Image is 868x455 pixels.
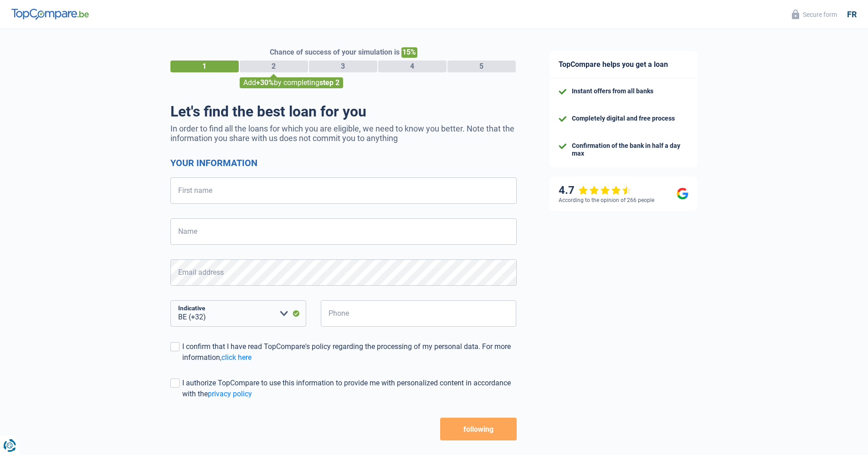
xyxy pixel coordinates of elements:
h1: Let's find the best loan for you [170,103,517,120]
h2: YOUR INFORMATION [170,157,517,168]
div: 3 [309,61,377,72]
a: click here [221,353,252,362]
div: I confirm that I have read TopCompare's policy regarding the processing of my personal data. For ... [182,341,517,363]
div: I authorize TopCompare to use this information to provide me with personalized content in accorda... [182,378,517,399]
img: TopCompare Logo [11,9,89,20]
div: FR [847,10,857,20]
div: According to the opinion of 266 people [559,197,654,203]
span: 15% [401,47,417,58]
div: 2 [240,61,308,72]
div: Completely digital and free process [572,115,675,122]
button: following [440,418,516,440]
input: 401020304 [321,300,517,327]
p: In order to find all the loans for which you are eligible, we need to know you better. Note that ... [170,124,517,143]
div: 1 [170,61,239,72]
button: Secure form [786,7,842,22]
div: TopCompare helps you get a loan [550,51,698,78]
div: 4.7 [559,184,632,197]
span: Chance of success of your simulation is [270,48,400,56]
div: Instant offers from all banks [572,87,653,95]
div: 5 [447,61,516,72]
span: +30% [256,78,274,87]
div: Confirmation of the bank in half a day max [572,142,688,157]
span: step 2 [319,78,339,87]
div: Add by completing [240,77,343,88]
a: privacy policy [208,389,252,398]
div: 4 [378,61,447,72]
